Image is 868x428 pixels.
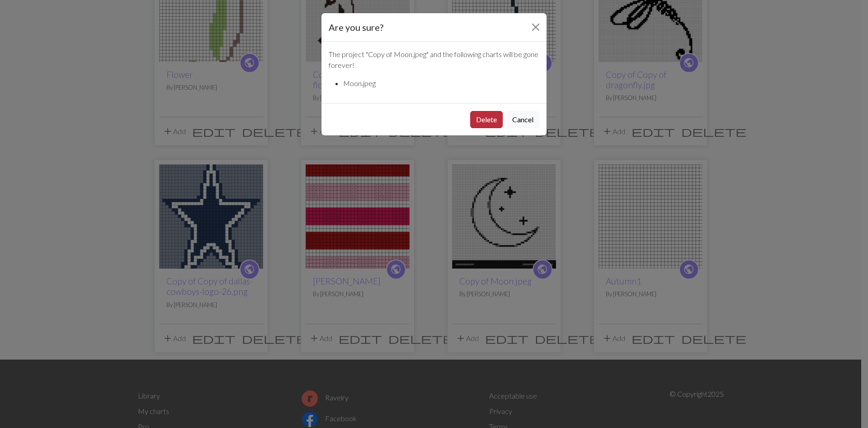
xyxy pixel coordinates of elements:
[329,20,383,34] h5: Are you sure?
[528,20,543,34] button: Close
[506,111,539,128] button: Cancel
[329,49,539,71] p: The project " Copy of Moon.jpeg " and the following charts will be gone forever!
[470,111,503,128] button: Delete
[343,78,539,89] li: Moon.jpeg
